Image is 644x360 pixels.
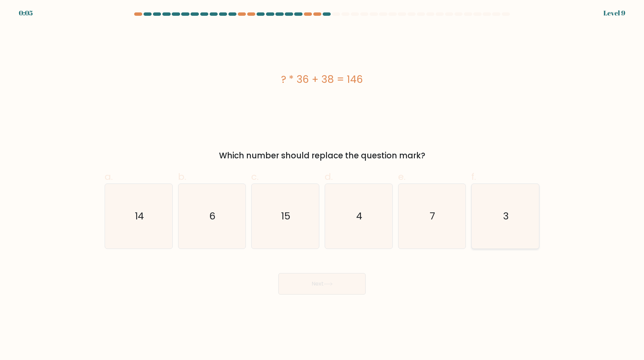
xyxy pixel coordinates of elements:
div: ? * 36 + 38 = 146 [105,72,539,87]
text: 4 [356,210,362,223]
div: Level 9 [603,8,625,18]
div: 0:05 [19,8,33,18]
span: d. [325,170,333,183]
text: 7 [430,210,435,223]
span: b. [178,170,186,183]
span: a. [105,170,113,183]
text: 14 [135,210,144,223]
text: 15 [281,210,291,223]
text: 3 [503,210,509,223]
button: Next [278,273,366,295]
span: e. [398,170,406,183]
div: Which number should replace the question mark? [109,150,535,162]
span: f. [471,170,476,183]
text: 6 [210,210,216,223]
span: c. [251,170,259,183]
